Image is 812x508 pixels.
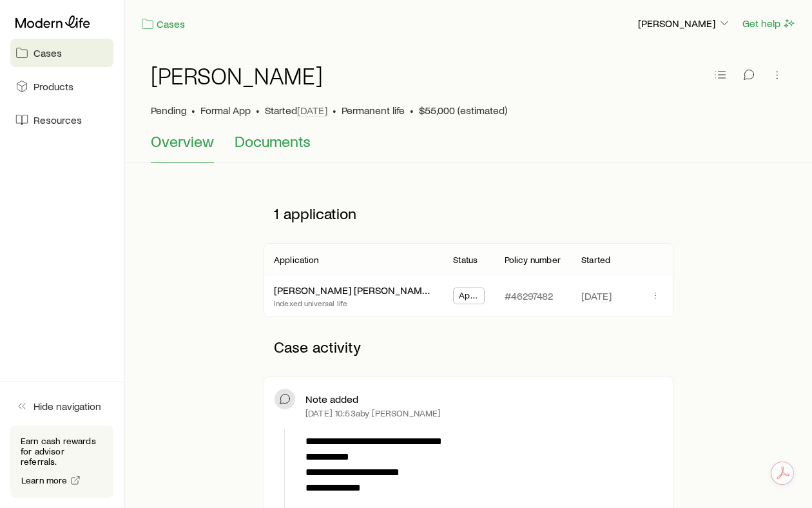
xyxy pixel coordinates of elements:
[235,132,311,150] span: Documents
[21,436,103,467] p: Earn cash rewards for advisor referrals.
[581,289,612,302] span: [DATE]
[274,284,432,297] div: [PERSON_NAME] [PERSON_NAME] Protection IUL 24
[151,104,186,117] p: Pending
[581,255,610,265] p: Started
[34,113,82,126] span: Resources
[742,16,797,31] button: Get help
[305,393,358,405] p: Note added
[10,72,113,101] a: Products
[419,104,507,117] span: $55,000 (estimated)
[191,104,195,117] span: •
[151,63,323,88] h1: [PERSON_NAME]
[140,17,186,32] a: Cases
[505,255,561,265] p: Policy number
[264,327,673,366] p: Case activity
[256,104,260,117] span: •
[505,289,554,302] p: #46297482
[151,132,786,163] div: Case details tabs
[638,17,731,30] p: [PERSON_NAME]
[274,284,510,296] a: [PERSON_NAME] [PERSON_NAME] Protection IUL 24
[305,408,441,418] p: [DATE] 10:53a by [PERSON_NAME]
[10,392,113,420] button: Hide navigation
[151,132,214,150] span: Overview
[637,16,731,32] button: [PERSON_NAME]
[10,106,113,134] a: Resources
[459,290,479,304] span: App Submitted
[10,39,113,67] a: Cases
[453,255,478,265] p: Status
[410,104,414,117] span: •
[265,104,327,117] p: Started
[333,104,336,117] span: •
[21,476,68,485] span: Learn more
[274,255,319,265] p: Application
[34,80,73,93] span: Products
[297,104,327,117] span: [DATE]
[10,425,113,498] div: Earn cash rewards for advisor referrals.Learn more
[34,46,62,59] span: Cases
[200,104,251,117] span: Formal App
[34,400,101,413] span: Hide navigation
[264,194,673,233] p: 1 application
[274,298,432,308] p: Indexed universal life
[342,104,405,117] span: Permanent life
